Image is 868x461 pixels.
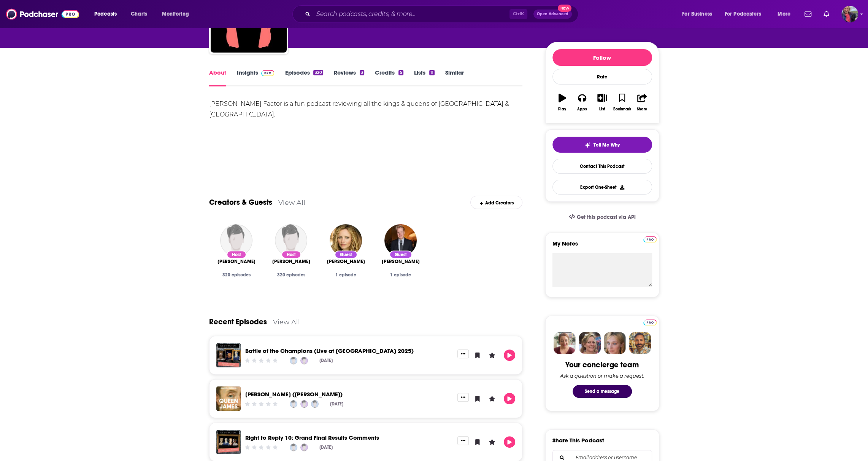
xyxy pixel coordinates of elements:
img: Podchaser - Follow, Share and Rate Podcasts [6,7,79,21]
div: Guest [389,250,412,258]
a: Show notifications dropdown [801,8,814,21]
span: Ctrl K [509,9,527,19]
img: Graham Duke [290,400,297,408]
a: Right to Reply 10: Grand Final Results Comments [245,434,379,441]
span: Get this podcast via API [576,214,635,220]
button: open menu [772,8,800,20]
div: Host [281,250,301,258]
a: Charts [126,8,152,20]
button: Bookmark [612,89,632,116]
button: Show More Button [457,436,469,445]
span: More [778,9,790,19]
div: [PERSON_NAME] Factor is a fun podcast reviewing all the kings & queens of [GEOGRAPHIC_DATA] & [GE... [209,99,523,120]
button: Show More Button [457,349,469,358]
div: [DATE] [319,445,333,450]
img: Podchaser Pro [643,319,657,325]
button: Play [504,393,515,404]
a: Episodes320 [285,69,323,86]
img: tell me why sparkle [584,142,590,148]
span: Monitoring [162,9,189,19]
img: Podchaser Pro [643,236,657,242]
div: Ask a question or make a request. [560,373,644,379]
span: [PERSON_NAME] [272,258,310,265]
div: Share [637,107,647,112]
a: Creators & Guests [209,198,272,207]
span: Tell Me Why [593,142,620,148]
a: Similar [445,69,464,86]
label: My Notes [552,240,652,253]
a: Ali Hood [300,443,308,451]
img: Jules Profile [604,332,626,354]
button: Export One-Sheet [552,180,652,195]
a: Show notifications dropdown [820,8,832,21]
h3: Share This Podcast [552,437,604,444]
div: 320 episodes [215,272,258,278]
a: Graham Duke [272,258,310,265]
a: Gareth Russell (author) [311,400,319,408]
span: For Podcasters [725,9,761,19]
img: Graham Duke [275,224,307,257]
span: [PERSON_NAME] [327,258,365,265]
a: View All [273,318,300,326]
button: Leave a Rating [486,393,498,404]
a: About [209,69,226,86]
div: Apps [577,107,587,112]
img: Sydney Profile [554,332,576,354]
button: List [592,89,612,116]
div: Bookmark [613,107,631,112]
img: Ali Hood [300,357,308,364]
button: Show More Button [457,393,469,401]
img: Suzannah Lipscomb [330,224,362,257]
div: Search podcasts, credits, & more... [300,5,586,23]
a: Charles Spencer [382,258,420,265]
div: Rate [552,69,652,85]
button: open menu [677,8,722,20]
img: Ali Hood [220,224,252,257]
a: Lists11 [414,69,435,86]
div: Community Rating: 0 out of 5 [244,358,278,364]
a: Pro website [643,235,657,242]
span: [PERSON_NAME] [217,258,255,265]
div: [DATE] [319,358,333,363]
div: 1 episode [325,272,367,278]
input: Search podcasts, credits, & more... [313,8,509,20]
button: open menu [720,8,772,20]
img: Barbara Profile [579,332,601,354]
div: Your concierge team [565,360,639,370]
img: Battle of the Champions (Live at Ludlow 2025) [216,343,241,367]
button: Bookmark Episode [472,393,483,404]
div: Host [227,250,246,258]
a: Queen James (Gareth Russell) [245,391,343,398]
img: Podchaser Pro [261,70,275,76]
img: Charles Spencer [384,224,417,257]
span: Open Advanced [537,12,568,16]
button: Bookmark Episode [472,436,483,448]
a: Battle of the Champions (Live at Ludlow 2025) [245,347,414,354]
span: [PERSON_NAME] [382,258,420,265]
div: 11 [429,70,435,75]
img: Graham Duke [290,443,297,451]
img: Graham Duke [290,357,297,364]
button: open menu [89,8,127,20]
img: Right to Reply 10: Grand Final Results Comments [216,430,241,454]
span: Charts [131,9,147,19]
a: Queen James (Gareth Russell) [216,386,241,411]
a: View All [278,198,305,206]
button: Send a message [573,385,632,398]
button: open menu [157,8,199,20]
div: Add Creators [470,196,522,209]
a: Ali Hood [217,258,255,265]
button: tell me why sparkleTell Me Why [552,137,652,153]
span: New [558,5,571,12]
div: Community Rating: 0 out of 5 [244,401,278,407]
div: 320 [313,70,323,75]
div: 1 episode [379,272,422,278]
a: Suzannah Lipscomb [327,258,365,265]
